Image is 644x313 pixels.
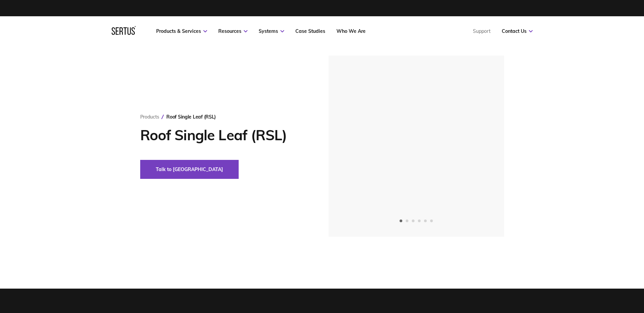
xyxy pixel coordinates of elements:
a: Who We Are [336,28,366,34]
button: Talk to [GEOGRAPHIC_DATA] [140,160,239,179]
span: Go to slide 6 [430,220,433,222]
span: Go to slide 2 [406,220,408,222]
a: Support [473,28,491,34]
span: Go to slide 3 [412,220,415,222]
h1: Roof Single Leaf (RSL) [140,127,308,144]
a: Resources [218,28,247,34]
a: Contact Us [502,28,533,34]
a: Systems [259,28,284,34]
a: Products [140,114,159,120]
span: Go to slide 5 [424,220,427,222]
span: Go to slide 4 [418,220,421,222]
a: Case Studies [295,28,325,34]
a: Products & Services [156,28,207,34]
